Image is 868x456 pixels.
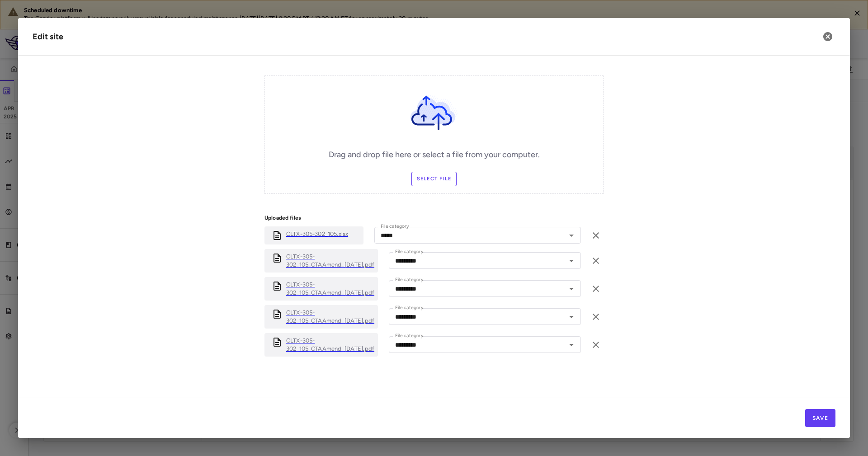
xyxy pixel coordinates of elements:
[588,309,604,324] button: Remove
[395,276,423,284] label: File category
[588,228,604,243] button: Remove
[565,254,578,267] button: Open
[565,282,578,295] button: Open
[588,281,604,296] button: Remove
[264,214,604,222] p: Uploaded files
[286,230,348,238] p: CLTX-305-302_105.xlsx
[805,409,835,427] button: Save
[381,223,409,230] label: File category
[286,281,374,297] a: CLTX-305-302_105_CTAAmend_[DATE].pdf
[286,309,374,325] p: CLTX-305-302_105_CTAAmend_08APR2024.pdf
[395,304,423,312] label: File category
[33,31,63,43] div: Edit site
[565,310,578,323] button: Open
[329,149,540,161] h6: Drag and drop file here or select a file from your computer.
[286,253,374,269] a: CLTX-305-302_105_CTAAmend_[DATE].pdf
[395,332,423,340] label: File category
[395,248,423,256] label: File category
[286,309,374,325] a: CLTX-305-302_105_CTAAmend_[DATE].pdf
[588,337,604,353] button: Remove
[286,230,348,241] a: CLTX-305-302_105.xlsx
[565,229,578,242] button: Open
[286,281,374,297] p: CLTX-305-302_105_CTAAmend_20FEB2025.pdf
[411,172,457,186] label: Select file
[588,253,604,268] button: Remove
[565,338,578,351] button: Open
[286,337,374,353] p: CLTX-305-302_105_CTAAmend_01MAR2023.pdf
[286,337,374,353] a: CLTX-305-302_105_CTAAmend_[DATE].pdf
[286,253,374,269] p: CLTX-305-302_105_CTAAmend_23OCT2023.pdf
